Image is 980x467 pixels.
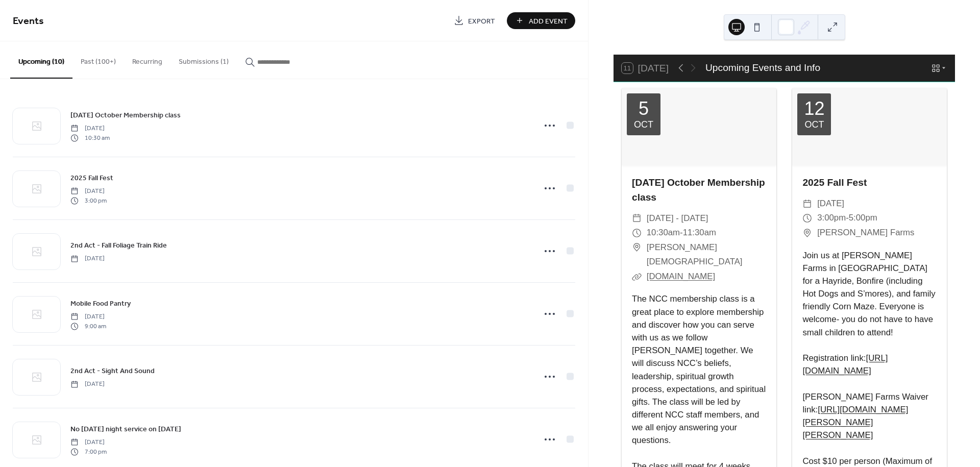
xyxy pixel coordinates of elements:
a: 2025 Fall Fest [70,172,113,184]
span: [PERSON_NAME] Farms [817,226,914,240]
div: Oct [634,120,653,129]
span: Events [13,11,44,31]
span: 2025 Fall Fest [70,173,113,184]
a: 2nd Act - Fall Foliage Train Ride [70,239,167,251]
span: - [846,211,849,226]
div: 2025 Fall Fest [792,176,947,190]
div: Oct [804,120,824,129]
a: [DOMAIN_NAME] [647,272,715,281]
span: [DATE] - [DATE] [647,211,708,226]
span: [DATE] October Membership class [70,110,181,121]
div: 12 [804,100,824,118]
span: 11:30am [683,226,716,240]
a: Export [446,12,503,29]
a: [URL][DOMAIN_NAME][PERSON_NAME][PERSON_NAME] [802,405,908,440]
a: No [DATE] night service on [DATE] [70,423,181,435]
div: ​ [632,211,642,226]
span: [DATE] [817,196,844,211]
span: 9:00 am [70,322,106,331]
button: Recurring [124,41,170,78]
span: [DATE] [70,312,106,322]
div: Upcoming Events and Info [705,61,820,76]
span: 2nd Act - Sight And Sound [70,366,155,377]
span: [DATE] [70,380,105,389]
button: Past (100+) [72,41,124,78]
span: - [680,226,683,240]
div: ​ [632,240,642,255]
span: Mobile Food Pantry [70,299,131,309]
a: 2nd Act - Sight And Sound [70,365,155,377]
a: [DATE] October Membership class [70,109,181,121]
span: [PERSON_NAME][DEMOGRAPHIC_DATA] [647,240,766,269]
span: 10:30am [647,226,680,240]
button: Submissions (1) [170,41,237,78]
div: 5 [639,100,649,118]
button: Add Event [507,12,575,29]
span: Export [468,16,495,27]
div: ​ [632,226,642,240]
span: 10:30 am [70,133,110,142]
div: ​ [802,196,812,211]
div: ​ [802,226,812,240]
span: 3:00pm [817,211,846,226]
span: 2nd Act - Fall Foliage Train Ride [70,240,167,251]
span: [DATE] [70,254,105,263]
span: 5:00pm [849,211,877,226]
a: [DATE] October Membership class [632,177,765,203]
span: [DATE] [70,124,110,133]
span: 7:00 pm [70,447,107,456]
div: ​ [632,269,642,284]
span: Add Event [529,16,568,27]
span: [DATE] [70,438,107,447]
button: Upcoming (10) [10,41,72,79]
div: ​ [802,211,812,226]
span: No [DATE] night service on [DATE] [70,424,181,435]
span: [DATE] [70,187,107,196]
span: 3:00 pm [70,196,107,205]
a: Mobile Food Pantry [70,298,131,309]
